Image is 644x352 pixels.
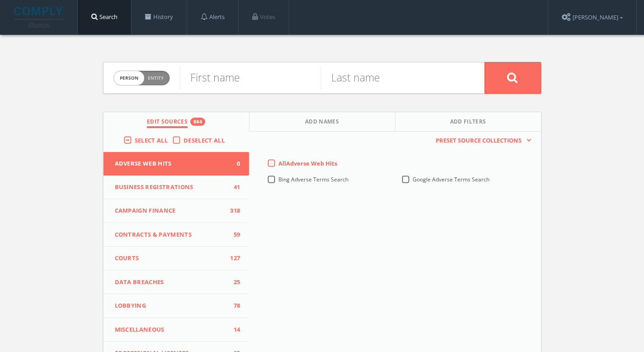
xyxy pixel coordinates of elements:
[114,71,144,85] span: person
[226,254,240,263] span: 127
[148,75,164,81] span: Entity
[395,112,541,132] button: Add Filters
[147,118,188,128] span: Edit Sources
[413,176,489,183] span: Google Adverse Terms Search
[103,271,249,295] button: Data Breaches25
[103,294,249,318] button: Lobbying78
[115,230,227,239] span: Contracts & Payments
[103,223,249,247] button: Contracts & Payments59
[226,206,240,215] span: 318
[183,136,225,144] span: Deselect All
[115,206,227,215] span: Campaign Finance
[226,278,240,287] span: 25
[103,199,249,223] button: Campaign Finance318
[278,176,348,183] span: Bing Adverse Terms Search
[115,278,227,287] span: Data Breaches
[14,7,65,28] img: illumis
[431,136,526,145] span: Preset Source Collections
[103,152,249,176] button: Adverse Web Hits0
[431,136,531,145] button: Preset Source Collections
[135,136,168,144] span: Select All
[115,325,227,334] span: Miscellaneous
[450,118,486,128] span: Add Filters
[103,247,249,271] button: Courts127
[305,118,339,128] span: Add Names
[103,318,249,342] button: Miscellaneous14
[115,254,227,263] span: Courts
[226,301,240,310] span: 78
[278,159,337,167] span: All Adverse Web Hits
[103,112,249,132] button: Edit Sources844
[115,301,227,310] span: Lobbying
[226,230,240,239] span: 59
[190,118,205,126] div: 844
[115,159,227,168] span: Adverse Web Hits
[115,183,227,192] span: Business Registrations
[103,176,249,200] button: Business Registrations41
[249,112,395,132] button: Add Names
[226,325,240,334] span: 14
[226,183,240,192] span: 41
[226,159,240,168] span: 0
